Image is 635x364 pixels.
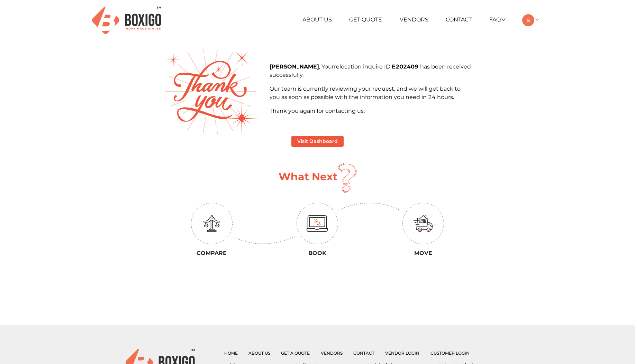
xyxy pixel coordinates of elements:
[337,163,357,193] img: question
[353,351,374,356] a: Contact
[489,16,505,23] a: FAQ
[385,351,419,356] a: Vendor Login
[338,203,400,211] img: down
[281,351,310,356] a: Get a Quote
[402,203,444,244] img: circle
[321,351,343,356] a: Vendors
[392,63,420,70] b: E202409
[248,351,270,356] a: About Us
[446,16,472,23] a: Contact
[270,63,319,70] b: [PERSON_NAME]
[297,203,338,244] img: circle
[270,107,471,115] p: Thank you again for contacting us.
[375,250,471,256] h3: Move
[270,63,471,79] p: , Your inquire ID has been received successfully.
[307,215,328,232] img: monitor
[270,250,365,256] h3: Book
[165,48,258,135] img: thank-you
[224,351,238,356] a: Home
[400,16,428,23] a: Vendors
[414,215,433,232] img: move
[203,215,220,232] img: education
[291,136,344,147] button: Visit Dashboard
[164,250,260,256] h3: Compare
[279,171,337,183] h1: What Next
[334,63,363,70] span: relocation
[92,7,161,34] img: Boxigo
[270,85,471,101] p: Our team is currently reviewing your request, and we will get back to you as soon as possible wit...
[349,16,382,23] a: Get Quote
[430,351,470,356] a: Customer Login
[302,16,332,23] a: About Us
[191,203,233,244] img: circle
[233,236,295,244] img: up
